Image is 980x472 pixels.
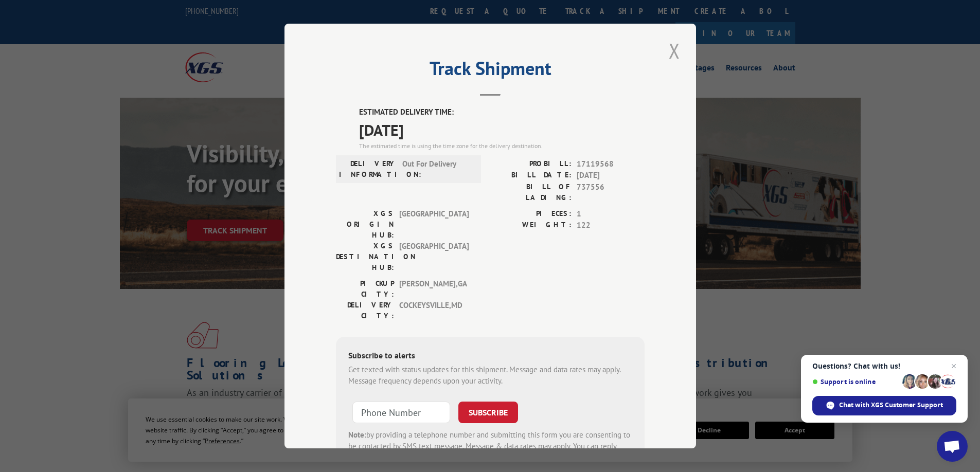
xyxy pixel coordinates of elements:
label: BILL OF LADING: [490,181,572,203]
span: 17119568 [577,158,645,170]
label: BILL DATE: [490,170,572,181]
label: DELIVERY INFORMATION: [339,158,397,179]
span: [DATE] [359,118,645,141]
span: Chat with XGS Customer Support [812,396,956,415]
span: Out For Delivery [402,158,472,179]
button: Close modal [666,37,683,65]
span: Chat with XGS Customer Support [839,401,943,410]
div: by providing a telephone number and submitting this form you are consenting to be contacted by SM... [348,429,632,464]
label: PICKUP CITY: [336,278,394,299]
a: Open chat [937,431,968,462]
label: XGS ORIGIN HUB: [336,208,394,240]
span: [GEOGRAPHIC_DATA] [399,208,469,240]
span: [DATE] [577,170,645,181]
button: SUBSCRIBE [458,401,518,423]
label: DELIVERY CITY: [336,299,394,321]
label: WEIGHT: [490,220,572,231]
label: PROBILL: [490,158,572,170]
div: Subscribe to alerts [348,349,632,364]
div: Get texted with status updates for this shipment. Message and data rates may apply. Message frequ... [348,364,632,387]
span: 122 [577,220,645,231]
span: COCKEYSVILLE , MD [399,299,469,321]
span: [PERSON_NAME] , GA [399,278,469,299]
span: [GEOGRAPHIC_DATA] [399,240,469,273]
h2: Track Shipment [336,61,645,81]
label: ESTIMATED DELIVERY TIME: [359,106,645,118]
div: The estimated time is using the time zone for the delivery destination. [359,141,645,150]
span: Questions? Chat with us! [812,362,956,370]
label: XGS DESTINATION HUB: [336,240,394,273]
span: 737556 [577,181,645,203]
label: PIECES: [490,208,572,220]
span: 1 [577,208,645,220]
strong: Note: [348,429,366,439]
span: Support is online [812,378,899,386]
input: Phone Number [352,401,450,423]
